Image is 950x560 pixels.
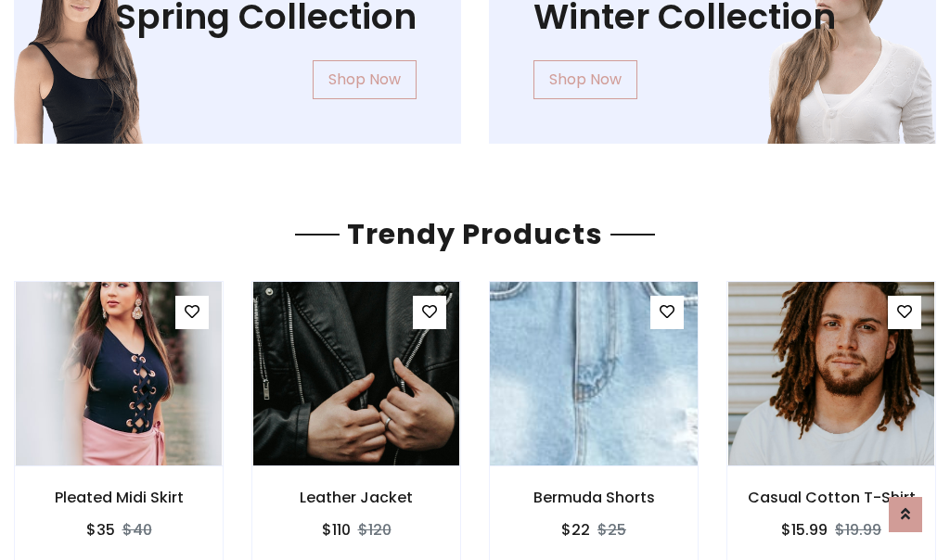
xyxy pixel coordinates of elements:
[86,521,115,539] h6: $35
[340,214,610,254] span: Trendy Products
[15,489,223,506] h6: Pleated Midi Skirt
[727,489,935,506] h6: Casual Cotton T-Shirt
[313,60,417,99] a: Shop Now
[561,521,590,539] h6: $22
[597,519,626,541] del: $25
[322,521,351,539] h6: $110
[252,489,460,506] h6: Leather Jacket
[533,60,637,99] a: Shop Now
[781,521,828,539] h6: $15.99
[490,489,698,506] h6: Bermuda Shorts
[122,519,152,541] del: $40
[358,519,392,541] del: $120
[835,519,881,541] del: $19.99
